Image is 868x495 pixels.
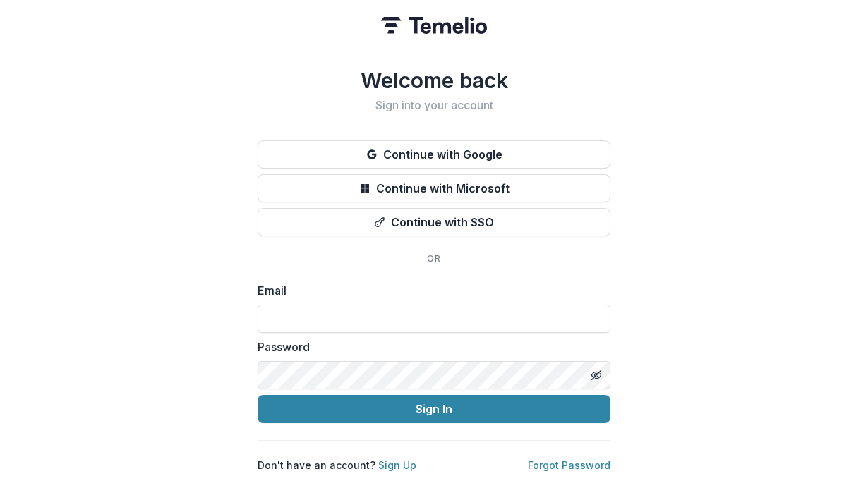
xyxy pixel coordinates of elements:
[258,68,610,93] h1: Welcome back
[258,395,610,423] button: Sign In
[378,459,416,471] a: Sign Up
[258,458,416,472] p: Don't have an account?
[258,208,610,236] button: Continue with SSO
[258,140,610,169] button: Continue with Google
[585,364,608,386] button: Toggle password visibility
[258,174,610,202] button: Continue with Microsoft
[258,282,602,299] label: Email
[258,99,610,112] h2: Sign into your account
[381,17,487,34] img: Temelio
[528,459,610,471] a: Forgot Password
[258,338,602,355] label: Password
